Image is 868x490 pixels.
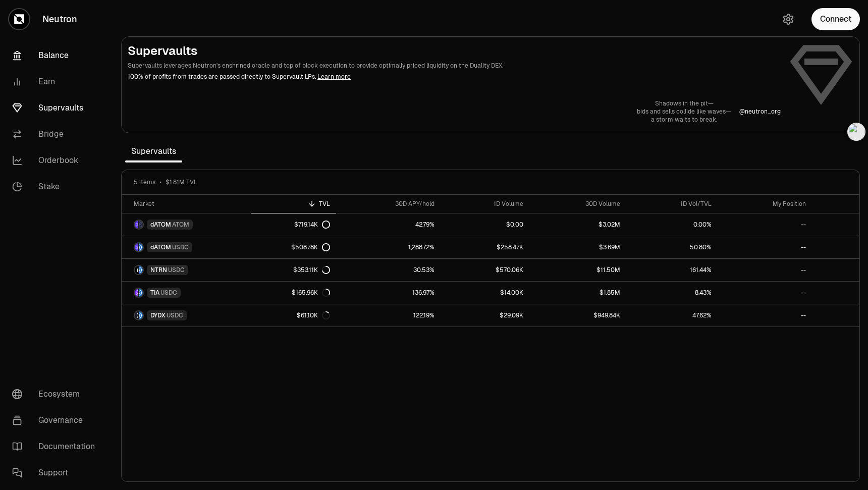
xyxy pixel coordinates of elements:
img: ATOM Logo [139,221,143,229]
a: Balance [4,42,109,69]
a: Shadows in the pit—bids and sells collide like waves—a storm waits to break. [637,99,731,124]
a: $508.78K [251,236,336,258]
div: My Position [724,200,806,208]
a: $165.96K [251,282,336,304]
a: 30.53% [336,259,441,281]
img: dATOM Logo [135,243,138,251]
img: USDC Logo [139,266,143,274]
span: dATOM [150,221,171,229]
a: dATOM LogoATOM LogodATOMATOM [122,213,251,236]
a: @neutron_org [739,107,781,116]
a: Governance [4,407,109,433]
div: 1D Vol/TVL [632,200,712,208]
span: $1.81M TVL [166,178,197,186]
span: ATOM [172,221,189,229]
a: dATOM LogoUSDC LogodATOMUSDC [122,236,251,258]
a: 122.19% [336,304,441,326]
p: a storm waits to break. [637,116,731,124]
a: DYDX LogoUSDC LogoDYDXUSDC [122,304,251,326]
span: NTRN [150,266,167,274]
a: 0.00% [626,213,718,236]
button: Connect [811,8,860,30]
a: -- [718,259,812,281]
span: Supervaults [125,141,182,161]
img: USDC Logo [139,289,143,297]
a: -- [718,282,812,304]
a: Stake [4,174,109,200]
div: 1D Volume [447,200,523,208]
img: DYDX Logo [135,311,138,319]
a: Support [4,460,109,486]
h2: Supervaults [128,43,781,59]
a: 8.43% [626,282,718,304]
a: 47.62% [626,304,718,326]
a: 50.80% [626,236,718,258]
a: Ecosystem [4,381,109,407]
a: 42.79% [336,213,441,236]
img: NTRN Logo [135,266,138,274]
a: TIA LogoUSDC LogoTIAUSDC [122,282,251,304]
span: USDC [160,289,177,297]
img: USDC Logo [139,243,143,251]
a: 136.97% [336,282,441,304]
a: $570.06K [441,259,529,281]
div: 30D Volume [535,200,620,208]
a: -- [718,213,812,236]
span: USDC [168,266,185,274]
div: $353.11K [293,266,330,274]
a: $1.85M [529,282,626,304]
p: Shadows in the pit— [637,99,731,107]
a: $353.11K [251,259,336,281]
a: Documentation [4,433,109,460]
span: USDC [172,243,189,251]
a: $258.47K [441,236,529,258]
div: Market [134,200,245,208]
a: -- [718,236,812,258]
img: dATOM Logo [135,221,138,229]
a: 1,288.72% [336,236,441,258]
div: 30D APY/hold [342,200,435,208]
div: $719.14K [294,221,330,229]
img: TIA Logo [135,289,138,297]
p: Supervaults leverages Neutron's enshrined oracle and top of block execution to provide optimally ... [128,61,781,70]
span: USDC [167,311,183,319]
a: Learn more [317,73,351,81]
span: 5 items [134,178,155,186]
p: 100% of profits from trades are passed directly to Supervault LPs. [128,72,781,81]
a: $14.00K [441,282,529,304]
span: TIA [150,289,159,297]
a: $719.14K [251,213,336,236]
a: Orderbook [4,147,109,174]
a: -- [718,304,812,326]
div: $61.10K [297,311,330,319]
a: $0.00 [441,213,529,236]
a: Earn [4,69,109,95]
a: $11.50M [529,259,626,281]
p: bids and sells collide like waves— [637,107,731,116]
img: USDC Logo [139,311,143,319]
a: Bridge [4,121,109,147]
a: Supervaults [4,95,109,121]
a: $3.69M [529,236,626,258]
a: 161.44% [626,259,718,281]
a: $61.10K [251,304,336,326]
a: NTRN LogoUSDC LogoNTRNUSDC [122,259,251,281]
span: DYDX [150,311,166,319]
a: $3.02M [529,213,626,236]
div: $165.96K [292,289,330,297]
p: @ neutron_org [739,107,781,116]
div: TVL [257,200,330,208]
a: $29.09K [441,304,529,326]
div: $508.78K [291,243,330,251]
span: dATOM [150,243,171,251]
a: $949.84K [529,304,626,326]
